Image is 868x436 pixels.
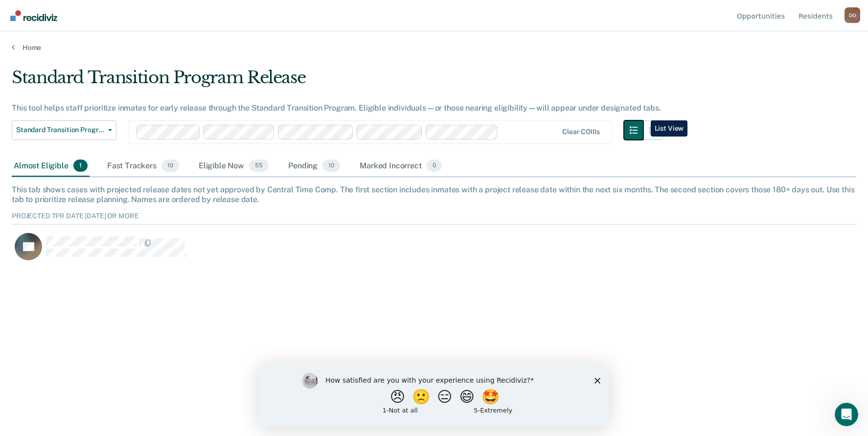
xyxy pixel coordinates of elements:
[12,68,663,95] div: Standard Transition Program Release
[259,363,609,426] iframe: Survey by Kim from Recidiviz
[427,160,442,172] span: 0
[10,10,57,21] img: Recidiviz
[12,43,856,52] a: Home
[12,103,663,113] div: This tool helps staff prioritize inmates for early release through the Standard Transition Progra...
[12,232,751,272] div: CaseloadOpportunityCell-2314555
[12,120,116,140] button: Standard Transition Program Release
[322,160,340,172] span: 10
[835,403,858,426] iframe: Intercom live chat
[197,156,271,177] div: Eligible Now55
[12,156,90,177] div: Almost Eligible1
[12,212,856,225] div: Projected TPR date [DATE] or more
[105,156,181,177] div: Fast Trackers10
[73,160,88,172] span: 1
[845,7,860,23] div: D O
[845,7,860,23] button: Profile dropdown button
[12,185,856,204] div: This tab shows cases with projected release dates not yet approved by Central Time Comp. The firs...
[16,126,104,134] span: Standard Transition Program Release
[286,156,342,177] div: Pending10
[562,128,599,136] div: Clear COIIIs
[161,160,179,172] span: 10
[249,160,269,172] span: 55
[358,156,444,177] div: Marked Incorrect0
